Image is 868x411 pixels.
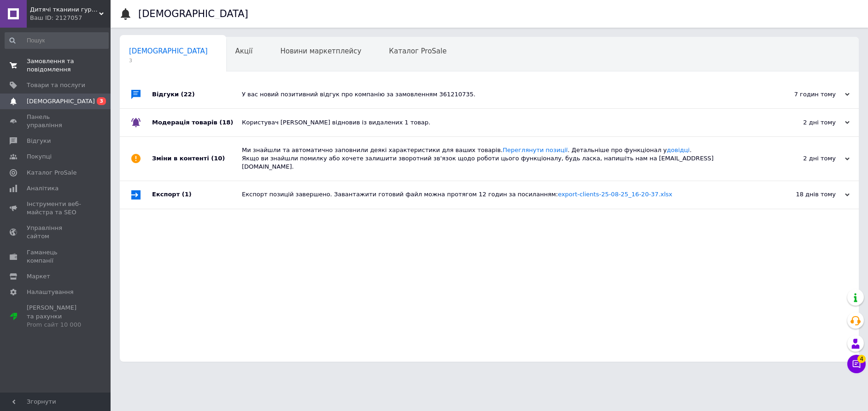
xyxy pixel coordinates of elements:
[242,90,757,99] div: У вас новий позитивний відгук про компанію за замовленням 361210735.
[27,288,74,296] span: Налаштування
[389,47,446,55] span: Каталог ProSale
[27,184,59,193] span: Аналітика
[97,97,106,105] span: 3
[219,119,233,126] span: (18)
[242,190,757,199] div: Експорт позицій завершено. Завантажити готовий файл можна протягом 12 годин за посиланням:
[280,47,361,55] span: Новини маркетплейсу
[757,190,850,199] div: 18 днів тому
[27,321,85,329] div: Prom сайт 10 000
[235,47,253,55] span: Акції
[27,224,85,241] span: Управління сайтом
[211,155,225,162] span: (10)
[558,191,672,198] a: export-clients-25-08-25_16-20-37.xlsx
[27,57,85,74] span: Замовлення та повідомлення
[152,81,242,108] div: Відгуки
[757,154,850,163] div: 2 дні тому
[152,109,242,136] div: Модерація товарів
[667,147,690,153] a: довідці
[27,169,76,177] span: Каталог ProSale
[503,147,568,153] a: Переглянути позиції
[182,191,192,198] span: (1)
[242,118,757,127] div: Користувач [PERSON_NAME] відновив із видалених 1 товар.
[27,153,52,161] span: Покупці
[129,57,208,64] span: 3
[129,47,208,55] span: [DEMOGRAPHIC_DATA]
[27,304,85,329] span: [PERSON_NAME] та рахунки
[27,137,51,145] span: Відгуки
[757,118,850,127] div: 2 дні тому
[27,248,85,265] span: Гаманець компанії
[27,272,50,281] span: Маркет
[27,97,95,106] span: [DEMOGRAPHIC_DATA]
[857,355,866,363] span: 4
[5,32,109,49] input: Пошук
[27,81,85,89] span: Товари та послуги
[27,200,85,217] span: Інструменти веб-майстра та SEO
[152,137,242,181] div: Зміни в контенті
[847,355,866,373] button: Чат з покупцем4
[181,91,195,98] span: (22)
[138,8,248,19] h1: [DEMOGRAPHIC_DATA]
[242,146,757,171] div: Ми знайшли та автоматично заповнили деякі характеристики для ваших товарів. . Детальніше про функ...
[757,90,850,99] div: 7 годин тому
[30,14,111,22] div: Ваш ID: 2127057
[27,113,85,129] span: Панель управління
[30,6,99,14] span: Дитячі тканини гуртом і в роздріб
[152,181,242,209] div: Експорт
